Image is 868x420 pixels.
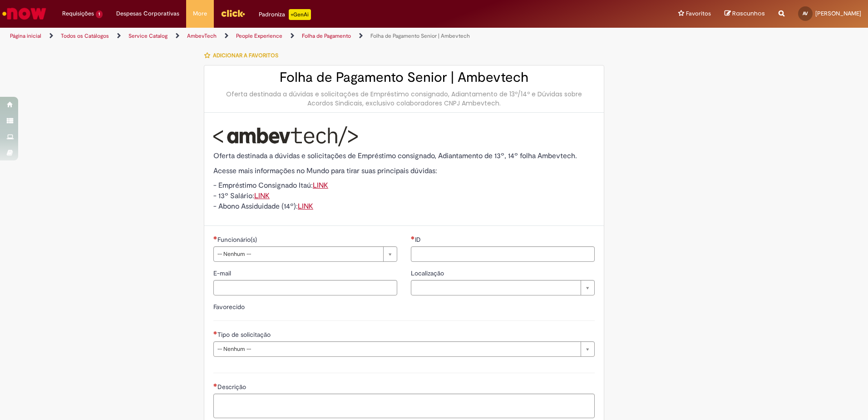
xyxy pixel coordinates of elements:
span: Acesse mais informações no Mundo para tirar suas principais dúvidas: [213,166,437,175]
span: Favoritos [686,9,711,18]
span: -- Nenhum -- [217,247,379,261]
input: E-mail [213,280,397,295]
textarea: Descrição [213,394,595,418]
a: LINK [313,181,328,190]
a: Rascunhos [725,10,765,18]
span: Localização [411,269,446,277]
label: Favorecido [213,303,245,311]
span: Necessários [213,331,217,335]
span: Adicionar a Favoritos [213,52,278,59]
a: Todos os Catálogos [61,32,109,40]
img: click_logo_yellow_360x200.png [221,6,245,20]
span: AV [803,10,808,16]
span: - Abono Assiduidade (14º): [213,202,313,211]
span: Rascunhos [732,9,765,18]
a: Service Catalog [128,32,168,40]
span: Funcionário(s) [217,235,259,244]
span: Necessários [213,236,217,240]
span: [PERSON_NAME] [815,10,861,17]
a: Página inicial [10,32,41,40]
span: ID [415,235,423,244]
a: Folha de Pagamento [302,32,351,40]
p: +GenAi [289,9,311,20]
a: AmbevTech [187,32,217,40]
span: Necessários [213,383,217,387]
a: Limpar campo Localização [411,280,595,295]
span: Descrição [217,383,248,391]
span: Necessários [411,236,415,240]
span: 1 [96,10,103,18]
span: Oferta destinada a dúvidas e solicitações de Empréstimo consignado, Adiantamento de 13º, 14º folh... [213,151,577,160]
a: Folha de Pagamento Senior | Ambevtech [370,32,470,40]
input: ID [411,246,595,262]
a: People Experience [236,32,282,40]
span: - 13º Salário: [213,191,270,200]
div: Padroniza [259,9,311,20]
ul: Trilhas de página [7,28,572,45]
h2: Folha de Pagamento Senior | Ambevtech [213,70,595,85]
span: Despesas Corporativas [116,9,179,18]
a: LINK [298,202,313,211]
span: -- Nenhum -- [217,342,576,356]
span: - Empréstimo Consignado Itaú: [213,181,328,190]
div: Oferta destinada a dúvidas e solicitações de Empréstimo consignado, Adiantamento de 13º/14º e Dúv... [213,90,595,108]
img: ServiceNow [1,5,48,23]
span: Requisições [62,9,94,18]
a: LINK [254,191,270,200]
span: More [193,9,207,18]
span: E-mail [213,269,233,277]
button: Adicionar a Favoritos [204,46,283,65]
span: Tipo de solicitação [217,330,272,339]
